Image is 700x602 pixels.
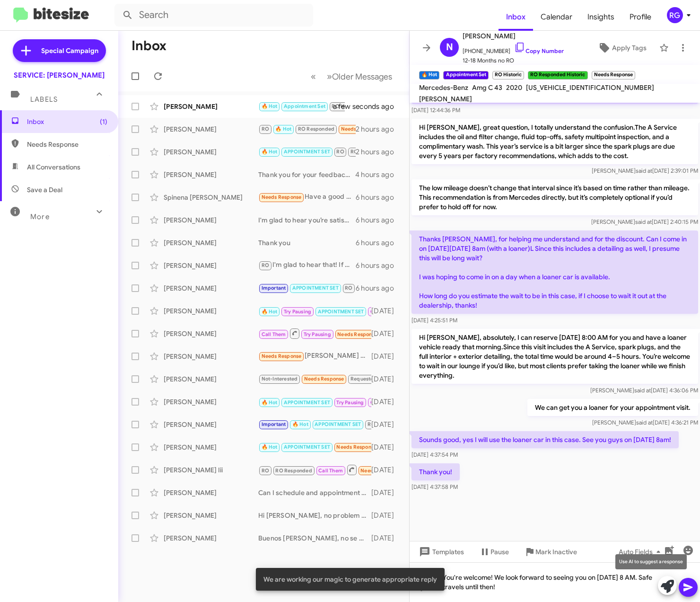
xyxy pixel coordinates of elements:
[367,421,395,427] span: RO Historic
[463,30,564,42] span: [PERSON_NAME]
[463,42,564,56] span: [PHONE_NUMBER]
[490,543,509,560] span: Pause
[164,352,258,361] div: [PERSON_NAME]
[636,419,653,426] span: said at
[533,3,580,31] span: Calendar
[411,329,698,384] p: Hi [PERSON_NAME], absolutely, I can reserve [DATE] 8:00 AM for you and have a loaner vehicle read...
[164,511,258,520] div: [PERSON_NAME]
[164,374,258,384] div: [PERSON_NAME]
[355,170,402,179] div: 4 hours ago
[262,331,286,337] span: Call Them
[411,119,698,164] p: Hi [PERSON_NAME], great question, I totally understand the confusion.The A Service includes the o...
[411,431,679,448] p: Sounds good, yes I will use the loaner car in this case. See you guys on [DATE] 8am!
[262,126,269,132] span: RO
[592,419,698,426] span: [PERSON_NAME] [DATE] 4:36:21 PM
[284,149,330,155] span: APPOINTMENT SET
[258,488,371,497] div: Can I schedule and appointment for you?
[262,285,286,291] span: Important
[258,238,356,248] div: Thank you
[164,261,258,270] div: [PERSON_NAME]
[356,147,402,157] div: 2 hours ago
[164,306,258,316] div: [PERSON_NAME]
[360,468,401,474] span: Needs Response
[258,124,356,134] div: Got it. What kind of tires are they?
[419,83,468,92] span: Mercedes-Benz
[262,376,298,382] span: Not-Interested
[262,309,278,315] span: 🔥 Hot
[262,149,278,155] span: 🔥 Hot
[635,218,652,225] span: said at
[463,56,564,65] span: 12-18 Months no RO
[292,421,308,427] span: 🔥 Hot
[262,421,286,427] span: Important
[580,3,622,31] a: Insights
[258,373,371,384] div: Hello, [PERSON_NAME]. I was dissatisfied with the service. 1. The code for the problem that was f...
[298,126,334,132] span: RO Responded
[350,149,387,155] span: RO Responded
[419,95,472,103] span: [PERSON_NAME]
[258,442,371,452] div: [PERSON_NAME], my tire light is on however the tire pressure is correct. Can I turn it off?
[370,309,395,315] span: Call Them
[356,283,402,293] div: 6 hours ago
[164,170,258,179] div: [PERSON_NAME]
[506,83,522,92] span: 2020
[634,387,651,394] span: said at
[14,71,105,80] div: SERVICE: [PERSON_NAME]
[164,193,258,202] div: Spinena [PERSON_NAME]
[591,218,698,225] span: [PERSON_NAME] [DATE] 2:40:15 PM
[262,194,302,200] span: Needs Response
[492,71,524,80] small: RO Historic
[592,71,635,80] small: Needs Response
[526,83,654,92] span: [US_VEHICLE_IDENTIFICATION_NUMBER]
[315,421,361,427] span: APPOINTMENT SET
[258,328,371,339] div: Hi yes it was good. They do need to issue a credit for a service that I was billed for that they ...
[258,419,371,430] div: I understand. Let me know if you change your mind or if there's anything else I can assist you wi...
[262,262,269,268] span: RO
[262,103,278,109] span: 🔥 Hot
[27,140,107,149] span: Needs Response
[164,102,258,111] div: [PERSON_NAME]
[371,397,402,407] div: [DATE]
[131,38,166,53] h1: Inbox
[164,329,258,338] div: [PERSON_NAME]
[356,124,402,134] div: 2 hours ago
[263,575,437,584] span: We are working our magic to generate appropriate reply
[356,193,402,202] div: 6 hours ago
[275,468,312,474] span: RO Responded
[258,260,356,271] div: I'm glad to hear that! If you need to schedule your next service or have any questions, feel free...
[262,444,278,450] span: 🔥 Hot
[284,399,330,406] span: APPOINTMENT SET
[356,238,402,248] div: 6 hours ago
[304,331,331,337] span: Try Pausing
[528,71,587,80] small: RO Responded Historic
[535,543,577,560] span: Mark Inactive
[327,71,332,82] span: »
[164,147,258,157] div: [PERSON_NAME]
[258,283,356,293] div: Hi [PERSON_NAME], thank you for your feedback. I’m sorry to hear about the issues you’ve experien...
[622,3,659,31] span: Profile
[164,533,258,543] div: [PERSON_NAME]
[318,468,343,474] span: Call Them
[41,46,98,55] span: Special Campaign
[164,124,258,134] div: [PERSON_NAME]
[371,420,402,429] div: [DATE]
[27,185,62,195] span: Save a Deal
[164,215,258,225] div: [PERSON_NAME]
[262,353,302,359] span: Needs Response
[164,397,258,407] div: [PERSON_NAME]
[636,167,652,174] span: said at
[258,146,356,157] div: You're welcome! We're glad to hear that you had an excellent experience. If you need any further ...
[356,215,402,225] div: 6 hours ago
[371,306,402,316] div: [DATE]
[258,170,355,179] div: Thank you for your feedback! If you need any future maintenance or repairs, feel free to reach ou...
[371,443,402,452] div: [DATE]
[258,215,356,225] div: I'm glad to hear you’re satisfied! If you need any future maintenance or repairs, feel free to re...
[258,305,371,317] div: Honestly no it's always something that needs to be done I was going to see if it can be traded in
[411,106,460,114] span: [DATE] 12:44:36 PM
[499,3,533,31] a: Inbox
[336,149,344,155] span: RO
[667,7,683,23] div: RG
[321,67,398,86] button: Next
